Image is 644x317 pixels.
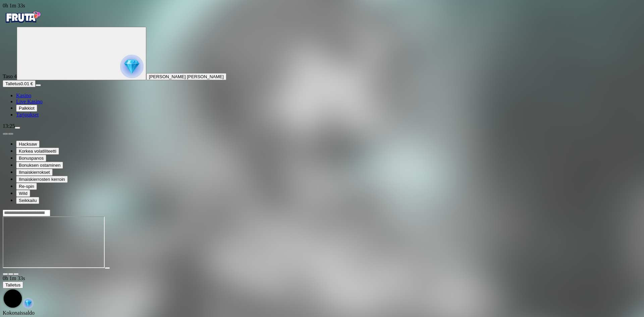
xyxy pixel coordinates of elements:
button: Talletusplus icon0.01 € [3,80,36,87]
img: Fruta [3,9,43,25]
span: Talletus [5,81,20,86]
button: Ilmaiskierrokset [16,169,53,176]
a: Fruta [3,21,43,27]
span: Live Kasino [16,99,43,104]
span: Palkkiot [19,106,35,111]
input: Search [3,210,50,216]
button: chevron-down icon [8,273,13,275]
span: Ilmaiskierrosten kerroin [19,177,65,182]
button: close icon [3,273,8,275]
button: Hacksaw [16,141,40,148]
button: Bonuspanos [16,155,46,162]
button: Bonuksen ostaminen [16,162,63,169]
span: user session time [3,3,25,8]
button: Talletus [3,281,23,288]
button: fullscreen icon [13,273,19,275]
span: 13:25 [3,123,15,129]
a: gift-inverted iconTarjoukset [16,112,39,117]
button: prev slide [3,133,8,135]
span: 0.01 € [20,81,33,86]
button: Korkea volatiliteetti [16,148,59,155]
button: Wild [16,190,30,197]
span: Ilmaiskierrokset [19,170,50,175]
button: reward iconPalkkiot [16,105,37,112]
span: Korkea volatiliteetti [19,149,56,154]
span: Seikkailu [19,198,37,203]
button: Ilmaiskierrosten kerroin [16,176,68,183]
a: poker-chip iconLive Kasino [16,99,43,104]
a: diamond iconKasino [16,93,31,98]
span: Talletus [5,282,20,287]
button: next slide [8,133,13,135]
button: [PERSON_NAME] [PERSON_NAME] [146,73,226,80]
span: Re-spin [19,184,34,189]
button: Re-spin [16,183,37,190]
span: Hacksaw [19,142,37,147]
span: Wild [19,191,28,196]
span: Bonuspanos [19,156,44,161]
span: Bonuksen ostaminen [19,163,60,168]
nav: Primary [3,9,641,118]
span: Tarjoukset [16,112,39,117]
span: Taso 4 [3,73,17,79]
span: Kasino [16,93,31,98]
img: reward-icon [23,298,34,309]
span: [PERSON_NAME] [PERSON_NAME] [149,74,224,79]
iframe: Invictus [3,216,105,268]
button: Seikkailu [16,197,39,204]
button: menu [15,127,20,129]
div: Game menu [3,275,641,310]
button: play icon [105,267,110,269]
button: menu [36,84,41,86]
img: reward progress [120,55,144,78]
button: reward progress [17,27,146,80]
span: user session time [3,275,25,281]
